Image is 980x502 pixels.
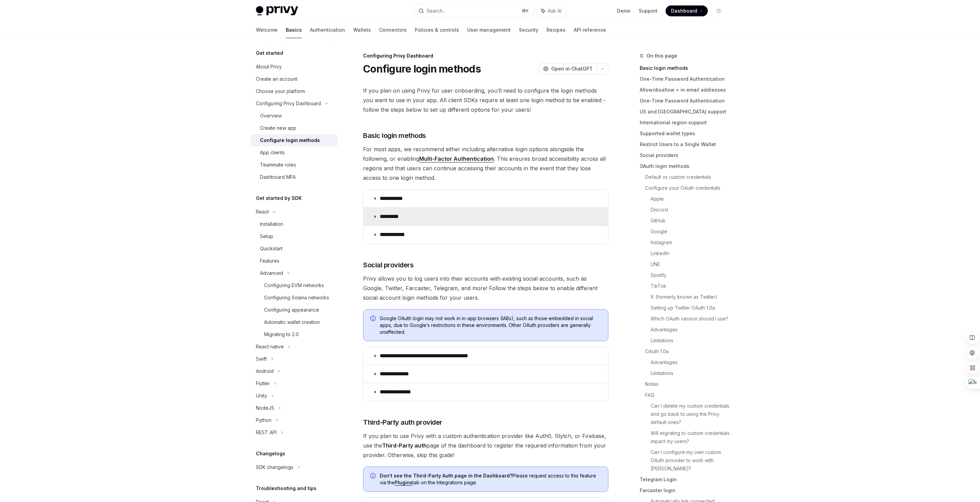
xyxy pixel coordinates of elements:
a: Basics [286,22,302,38]
a: Advantages [651,324,730,335]
a: TikTok [651,281,730,292]
div: Migrating to 2.0 [264,330,299,339]
span: Social providers [363,260,413,270]
a: Welcome [256,22,278,38]
a: User management [467,22,511,38]
div: Configuring appearance [264,306,319,314]
a: Configure your OAuth credentials [645,183,730,193]
div: Swift [256,355,267,363]
a: Wallets [353,22,371,38]
div: Dashboard MFA [260,173,296,181]
a: Quickstart [250,242,338,255]
a: Spotify [651,270,730,281]
a: Multi-Factor Authentication [419,155,494,162]
div: Features [260,257,279,265]
span: Google OAuth login may not work in in-app browsers (IABs), such as those embedded in social apps,... [380,315,601,335]
strong: Third-Party auth [382,442,427,449]
h5: Get started [256,49,283,57]
a: Will migrating to custom credentials impact my users? [651,428,730,447]
a: Configuring EVM networks [250,279,338,292]
a: US and [GEOGRAPHIC_DATA] support [640,106,730,117]
a: OAuth login methods [640,161,730,172]
a: Farcaster login [640,485,730,496]
a: Notes [645,379,730,390]
a: Demo [617,7,631,14]
h5: Get started by SDK [256,194,302,202]
button: Ask AI [536,5,566,17]
a: International region support [640,117,730,128]
img: light logo [256,6,298,16]
div: Unity [256,392,267,400]
a: X (formerly known as Twitter) [651,292,730,302]
a: OAuth 1.0a [645,346,730,357]
a: App clients [250,146,338,159]
div: Overview [260,112,282,120]
div: App clients [260,148,285,157]
h1: Configure login methods [363,63,481,75]
div: Automatic wallet creation [264,318,320,326]
a: Recipes [546,22,566,38]
a: Create new app [250,122,338,134]
a: Telegram Login [640,474,730,485]
a: One-Time Password Authentication [640,74,730,84]
span: On this page [647,52,677,60]
h5: Troubleshooting and tips [256,484,316,492]
a: API reference [574,22,606,38]
div: Search... [427,7,446,15]
a: Security [519,22,538,38]
a: Which OAuth version should I use? [651,313,730,324]
div: Python [256,416,272,424]
a: Allow/disallow + in email addresses [640,84,730,95]
a: Overview [250,110,338,122]
div: Create an account [256,75,297,83]
a: Restrict Users to a Single Wallet [640,139,730,150]
span: Privy allows you to log users into their accounts with existing social accounts, such as Google, ... [363,274,608,302]
div: Configuring Privy Dashboard [256,99,321,108]
a: Default vs custom credentials [645,172,730,183]
a: Authentication [310,22,345,38]
div: Setup [260,232,273,240]
a: One-Time Password Authentication [640,95,730,106]
span: If you plan to use Privy with a custom authentication provider like Auth0, Stytch, or Firebase, u... [363,431,608,460]
div: Flutter [256,379,270,388]
a: Connectors [379,22,407,38]
a: Supported wallet types [640,128,730,139]
span: Open in ChatGPT [551,65,593,72]
a: Apple [651,193,730,204]
span: Third-Party auth provider [363,418,442,427]
div: About Privy [256,63,282,71]
div: React native [256,343,284,351]
a: Discord [651,204,730,215]
div: Advanced [260,269,283,277]
a: About Privy [250,61,338,73]
div: Create new app [260,124,296,132]
span: Dashboard [671,7,697,14]
div: SDK changelogs [256,463,293,471]
a: Dashboard [666,5,708,16]
a: Limitations [651,335,730,346]
div: Choose your platform [256,87,305,95]
strong: Don’t see the Third-Party Auth page in the Dashboard? [380,473,512,479]
div: Configuring Solana networks [264,294,329,302]
div: Installation [260,220,283,228]
a: Setting up Twitter OAuth 1.0a [651,302,730,313]
a: Choose your platform [250,85,338,97]
a: Setup [250,230,338,242]
button: Search...⌘K [414,5,533,17]
svg: Info [370,473,377,480]
svg: Info [370,316,377,323]
div: Configuring Privy Dashboard [363,52,608,59]
a: Create an account [250,73,338,85]
span: For most apps, we recommend either including alternative login options alongside the following, o... [363,144,608,183]
a: Installation [250,218,338,230]
a: GitHub [651,215,730,226]
a: Dashboard MFA [250,171,338,183]
a: Plugins [395,480,412,486]
span: Basic login methods [363,131,426,140]
a: Automatic wallet creation [250,316,338,328]
a: Social providers [640,150,730,161]
div: React [256,208,269,216]
a: Configuring Solana networks [250,292,338,304]
h5: Changelogs [256,450,285,458]
a: Configure login methods [250,134,338,146]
